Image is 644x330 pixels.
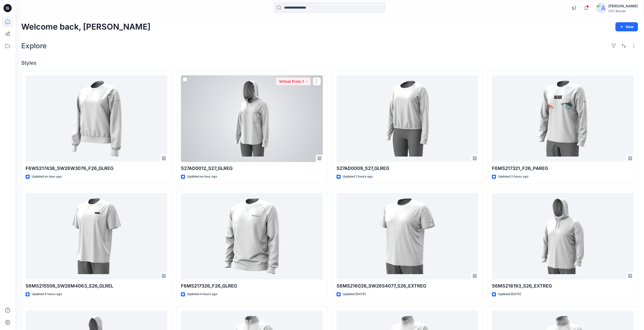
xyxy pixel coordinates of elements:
[343,174,373,179] p: Updated 2 hours ago
[615,22,638,31] button: New
[181,165,323,172] p: S27AD0012_S27_GLREG
[337,282,478,290] p: S6MS216026_SW26S4077_S26_EXTREG
[337,193,478,280] a: S6MS216026_SW26S4077_S26_EXTREG
[181,75,323,162] a: S27AD0012_S27_GLREG
[187,174,217,179] p: Updated an hour ago
[608,3,638,9] div: [PERSON_NAME]
[492,193,634,280] a: S6MS218193_S26_EXTREG
[32,292,62,297] p: Updated 4 hours ago
[21,42,47,50] h2: Explore
[492,282,634,290] p: S6MS218193_S26_EXTREG
[181,282,323,290] p: F6MS217326_F26_GLREG
[337,75,478,162] a: S27AD0009_S27_GLREG
[337,165,478,172] p: S27AD0009_S27_GLREG
[32,174,62,179] p: Updated an hour ago
[26,282,167,290] p: S6MS215506_SW26M4063_S26_GLREL
[21,60,638,66] h4: Styles
[492,75,634,162] a: F6MS217321_F26_PAREG
[498,292,521,297] p: Updated [DATE]
[26,75,167,162] a: F6WS217438_SW26W3076_F26_GLREG
[343,292,366,297] p: Updated [DATE]
[181,193,323,280] a: F6MS217326_F26_GLREG
[187,292,217,297] p: Updated 4 hours ago
[21,22,151,32] h2: Welcome back, [PERSON_NAME]
[608,9,638,13] div: CSC Brands
[498,174,528,179] p: Updated 3 hours ago
[26,165,167,172] p: F6WS217438_SW26W3076_F26_GLREG
[596,3,606,13] img: avatar
[26,193,167,280] a: S6MS215506_SW26M4063_S26_GLREL
[492,165,634,172] p: F6MS217321_F26_PAREG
